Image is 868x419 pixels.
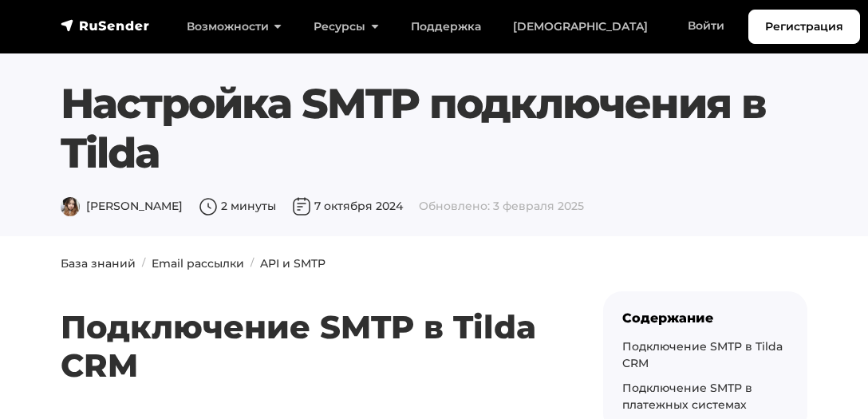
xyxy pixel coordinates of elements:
a: Поддержка [395,10,497,43]
a: Регистрация [748,10,860,44]
nav: breadcrumb [51,255,817,272]
div: Содержание [622,310,788,326]
h2: Подключение SMTP в Tilda CRM [61,261,552,385]
a: Подключение SMTP в платежных системах [622,381,752,412]
a: API и SMTP [260,256,325,271]
a: Ресурсы [298,10,394,43]
a: [DEMOGRAPHIC_DATA] [497,10,664,43]
a: Email рассылки [152,256,244,271]
img: Время чтения [199,197,218,216]
img: Дата публикации [292,197,311,216]
span: [PERSON_NAME] [61,199,183,213]
span: Обновлено: 3 февраля 2025 [419,199,584,213]
a: База знаний [61,256,136,271]
a: Войти [672,10,740,42]
a: Подключение SMTP в Tilda CRM [622,339,783,370]
a: Возможности [171,10,298,43]
span: 2 минуты [199,199,276,213]
img: RuSender [61,18,150,34]
span: 7 октября 2024 [292,199,403,213]
h1: Настройка SMTP подключения в Tilda [61,79,807,179]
